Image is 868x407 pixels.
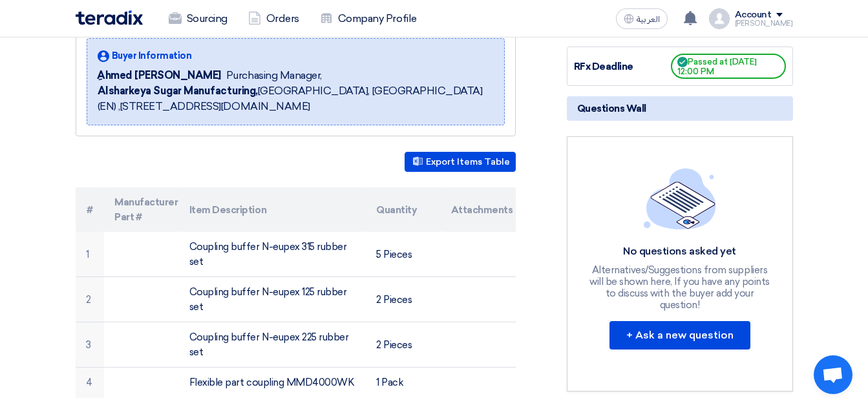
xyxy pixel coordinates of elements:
[98,68,221,83] span: ِAhmed [PERSON_NAME]
[104,187,179,232] th: Manufacturer Part #
[709,8,730,29] img: profile_test.png
[441,187,516,232] th: Attachments
[574,59,671,74] div: RFx Deadline
[76,322,105,368] td: 3
[226,68,322,83] span: Purchasing Manager,
[366,322,441,368] td: 2 Pieces
[238,5,310,33] a: Orders
[179,368,366,398] td: Flexible part coupling MMD4000WK
[609,321,750,350] button: + Ask a new question
[179,322,366,368] td: Coupling buffer N-eupex 225 rubber set
[179,187,366,232] th: Item Description
[814,355,852,394] a: Open chat
[644,168,716,229] img: empty_state_list.svg
[112,49,192,63] span: Buyer Information
[735,10,772,21] div: Account
[179,277,366,322] td: Coupling buffer N-eupex 125 rubber set
[158,5,238,33] a: Sourcing
[405,152,516,172] button: Export Items Table
[179,232,366,277] td: Coupling buffer N-eupex 315 rubber set
[366,232,441,277] td: 5 Pieces
[366,187,441,232] th: Quantity
[586,264,774,311] div: Alternatives/Suggestions from suppliers will be shown here, If you have any points to discuss wit...
[98,85,258,97] b: Alsharkeya Sugar Manufacturing,
[76,368,105,398] td: 4
[586,245,774,258] div: No questions asked yet
[671,54,786,79] span: Passed at [DATE] 12:00 PM
[98,83,494,114] span: [GEOGRAPHIC_DATA], [GEOGRAPHIC_DATA] (EN) ,[STREET_ADDRESS][DOMAIN_NAME]
[366,277,441,322] td: 2 Pieces
[76,187,105,232] th: #
[366,368,441,398] td: 1 Pack
[76,277,105,322] td: 2
[616,8,668,29] button: العربية
[735,20,793,27] div: [PERSON_NAME]
[637,15,660,24] span: العربية
[76,10,143,25] img: Teradix logo
[577,101,646,116] span: Questions Wall
[310,5,427,33] a: Company Profile
[76,232,105,277] td: 1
